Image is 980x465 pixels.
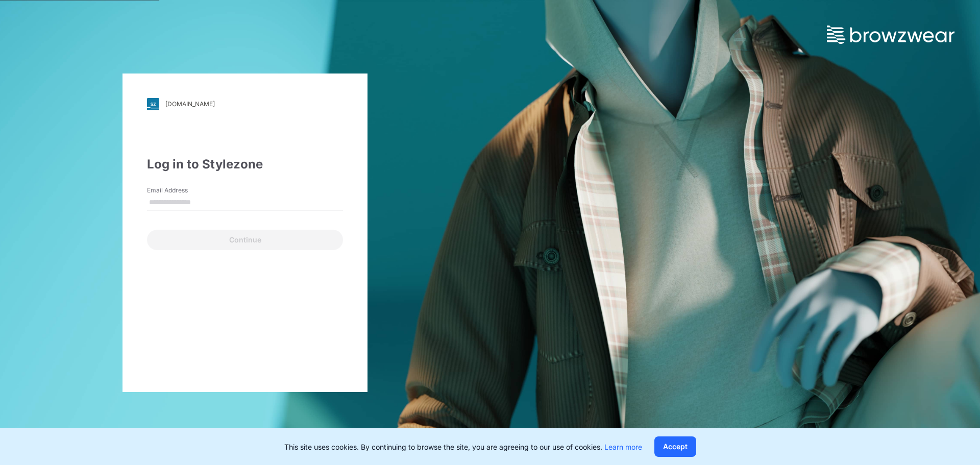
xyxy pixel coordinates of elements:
[284,442,642,452] p: This site uses cookies. By continuing to browse the site, you are agreeing to our use of cookies.
[147,98,343,110] a: [DOMAIN_NAME]
[147,186,218,195] label: Email Address
[827,26,954,44] img: browzwear-logo.73288ffb.svg
[604,443,642,451] a: Learn more
[147,155,343,174] div: Log in to Stylezone
[147,98,159,110] img: svg+xml;base64,PHN2ZyB3aWR0aD0iMjgiIGhlaWdodD0iMjgiIHZpZXdCb3g9IjAgMCAyOCAyOCIgZmlsbD0ibm9uZSIgeG...
[165,100,215,108] div: [DOMAIN_NAME]
[654,436,696,457] button: Accept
